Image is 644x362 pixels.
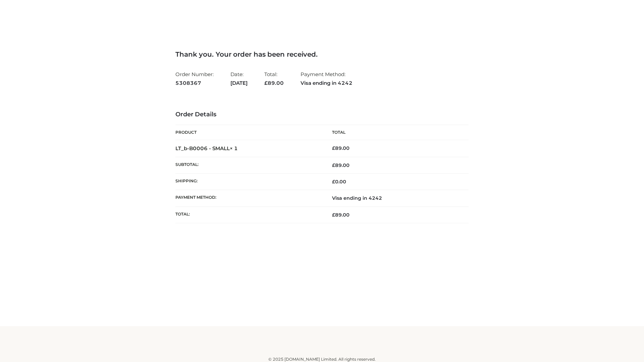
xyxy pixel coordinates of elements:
th: Total [322,125,469,140]
th: Total: [175,206,322,223]
th: Subtotal: [175,157,322,173]
strong: [DATE] [230,79,248,87]
bdi: 0.00 [332,179,346,185]
li: Total: [264,68,284,89]
strong: Visa ending in 4242 [301,79,353,87]
li: Payment Method: [301,68,353,89]
span: 89.00 [332,212,350,218]
strong: 5308367 [175,79,214,87]
strong: LT_b-B0006 - SMALL [175,145,238,152]
th: Shipping: [175,174,322,190]
th: Payment method: [175,190,322,206]
span: £ [332,179,335,185]
span: £ [332,162,335,168]
strong: × 1 [230,145,238,152]
th: Product [175,125,322,140]
span: £ [332,145,335,151]
bdi: 89.00 [332,145,350,151]
h3: Thank you. Your order has been received. [175,50,469,58]
span: £ [332,212,335,218]
li: Date: [230,68,248,89]
td: Visa ending in 4242 [322,190,469,206]
h3: Order Details [175,111,469,118]
li: Order Number: [175,68,214,89]
span: £ [264,80,268,86]
span: 89.00 [264,80,284,86]
span: 89.00 [332,162,350,168]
